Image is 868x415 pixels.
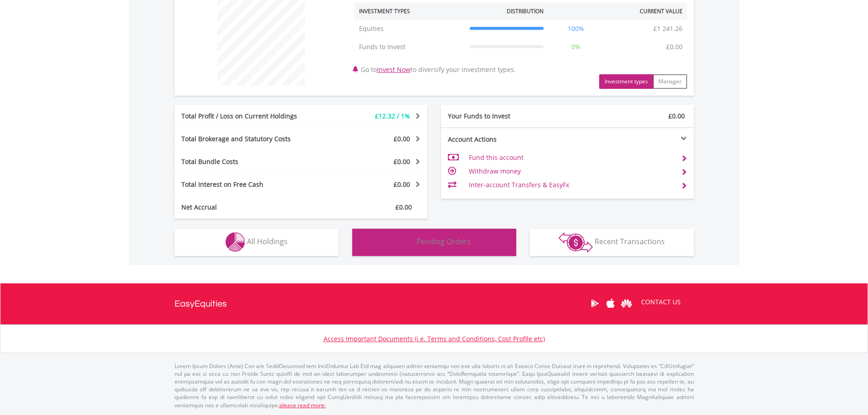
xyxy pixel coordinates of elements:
p: Lorem Ipsum Dolors (Ame) Con a/e SeddOeiusmod tem InciDiduntut Lab Etd mag aliquaen admin veniamq... [175,362,694,409]
td: Funds to Invest [354,38,465,56]
div: Account Actions [441,135,568,144]
div: Your Funds to Invest [441,112,568,121]
img: holdings-wht.png [226,232,245,252]
div: Total Bundle Costs [175,157,322,166]
th: Current Value [604,3,687,20]
td: Inter-account Transfers & EasyFx [469,178,673,192]
a: EasyEquities [175,283,227,324]
span: £0.00 [394,157,410,166]
a: Apple [603,289,619,318]
span: £0.00 [395,203,412,211]
button: Recent Transactions [530,229,694,256]
span: £0.00 [394,134,410,143]
button: Investment types [599,74,653,89]
img: pending_instructions-wht.png [397,232,415,252]
span: £0.00 [394,180,410,189]
td: £1 241.26 [649,20,687,38]
td: £0.00 [662,38,687,56]
a: please read more: [279,401,326,409]
div: Net Accrual [175,203,322,212]
div: Total Brokerage and Statutory Costs [175,134,322,143]
span: £0.00 [668,112,685,120]
a: Invest Now [377,65,411,74]
button: All Holdings [175,229,339,256]
div: Total Profit / Loss on Current Holdings [175,112,322,121]
a: Huawei [619,289,635,318]
td: Withdraw money [469,164,673,178]
div: Distribution [507,7,544,15]
td: 100% [548,20,604,38]
td: Equities [354,20,465,38]
td: 0% [548,38,604,56]
img: transactions-zar-wht.png [559,232,593,252]
a: Access Important Documents (i.e. Terms and Conditions, Cost Profile etc) [324,334,545,343]
span: All Holdings [247,236,288,246]
span: Pending Orders [416,236,471,246]
div: Total Interest on Free Cash [175,180,322,189]
button: Manager [653,74,687,89]
th: Investment Types [354,3,465,20]
a: Google Play [587,289,603,318]
a: CONTACT US [635,289,687,315]
span: £12.32 / 1% [375,112,410,120]
td: Fund this account [469,151,673,164]
button: Pending Orders [352,229,516,256]
span: Recent Transactions [595,236,665,246]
